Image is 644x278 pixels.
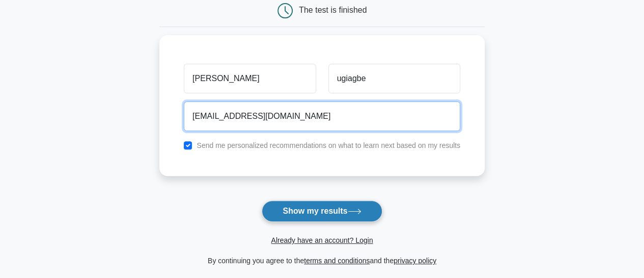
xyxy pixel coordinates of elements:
input: First name [184,64,316,93]
a: terms and conditions [304,257,370,265]
a: privacy policy [394,257,436,265]
input: Last name [328,64,460,93]
input: Email [184,102,460,131]
button: Show my results [262,200,382,222]
div: The test is finished [299,6,367,14]
label: Send me personalized recommendations on what to learn next based on my results [197,141,460,149]
div: By continuing you agree to the and the [153,255,491,267]
a: Already have an account? Login [271,236,373,244]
